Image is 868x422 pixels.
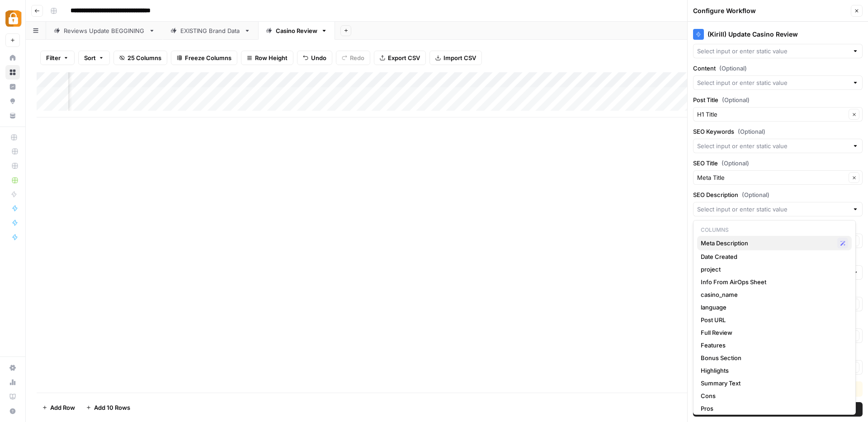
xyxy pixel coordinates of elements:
button: Freeze Columns [171,51,237,65]
span: Add Row [50,403,75,412]
span: Export CSV [388,53,420,62]
input: Select input or enter static value [697,47,849,56]
label: Post Title [693,95,863,104]
span: 25 Columns [127,53,161,62]
button: Help + Support [5,404,20,418]
p: Columns [697,224,852,236]
button: Add Row [37,400,80,415]
a: Home [5,51,20,65]
span: Undo [311,53,326,62]
button: Sort [78,51,110,65]
a: Reviews Update BEGGINING [46,22,163,40]
span: (Optional) [738,127,765,136]
label: SEO Keywords [693,127,863,136]
span: language [701,303,844,312]
a: EXISTING Brand Data [163,22,258,40]
span: (Optional) [722,159,749,168]
button: Row Height [241,51,293,65]
div: (Kirill) Update Casino Review [693,29,863,40]
a: Insights [5,80,20,94]
span: Highlights [701,366,844,375]
div: EXISTING Brand Data [180,26,241,35]
button: Redo [336,51,370,65]
span: (Optional) [719,64,747,73]
span: (Optional) [742,190,769,199]
button: Add 10 Rows [80,400,136,415]
span: Info From AirOps Sheet [701,277,844,286]
input: Select input or enter static value [697,141,849,150]
span: Row Height [255,53,288,62]
label: Content [693,64,863,73]
span: Pros [701,404,844,413]
label: SEO Description [693,190,863,199]
a: Your Data [5,108,20,123]
input: Select input or enter static value [697,78,849,87]
div: Casino Review [276,26,317,35]
span: Sort [84,53,96,62]
button: 25 Columns [113,51,167,65]
span: (Optional) [722,95,750,104]
span: Cons [701,391,844,400]
span: Add 10 Rows [94,403,130,412]
a: Opportunities [5,94,20,108]
input: H1 Title [697,110,846,119]
label: SEO Title [693,159,863,168]
span: Date Created [701,252,844,261]
span: Redo [350,53,364,62]
span: Import CSV [443,53,476,62]
button: Workspace: Adzz [5,7,20,30]
a: Browse [5,65,20,80]
span: casino_name [701,290,844,299]
input: Select input or enter static value [697,205,849,214]
div: Reviews Update BEGGINING [64,26,145,35]
span: Summary Text [701,379,844,388]
button: Export CSV [374,51,426,65]
button: Import CSV [429,51,482,65]
span: Freeze Columns [185,53,231,62]
input: Meta Title [697,173,846,182]
span: Meta Description [701,239,834,248]
span: Post URL [701,315,844,324]
a: Casino Review [258,22,335,40]
span: Features [701,341,844,350]
a: Settings [5,361,20,375]
img: Adzz Logo [5,10,22,27]
a: Learning Hub [5,389,20,404]
a: Usage [5,375,20,389]
span: project [701,265,844,274]
span: Full Review [701,328,844,337]
button: Filter [40,51,75,65]
span: Filter [46,53,61,62]
span: Bonus Section [701,353,844,362]
button: Undo [297,51,332,65]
